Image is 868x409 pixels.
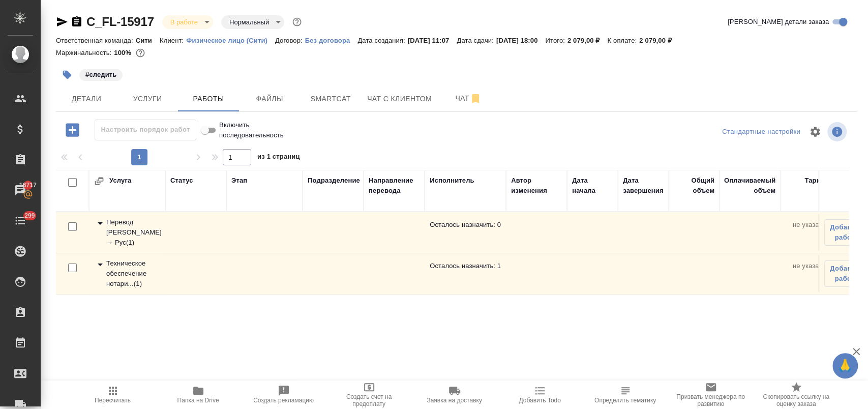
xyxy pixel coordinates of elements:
[186,37,275,44] p: Физическое лицо (Сити)
[496,37,546,44] p: [DATE] 18:00
[668,381,754,409] button: Призвать менеджера по развитию
[583,381,668,409] button: Определить тематику
[167,18,201,26] button: В работе
[786,220,826,230] p: не указана
[134,46,147,60] button: 0.70 RUB;
[457,37,496,44] p: Дата сдачи:
[170,176,193,186] div: Статус
[94,258,160,289] div: Техническое обеспечение нотариального свидетельствования подлинности подписи переводчика Не указан
[754,381,839,409] button: Скопировать ссылку на оценку заказа
[760,393,833,407] span: Скопировать ссылку на оценку заказа
[469,93,482,105] svg: Отписаться
[425,256,506,291] td: Осталось назначить: 1
[427,397,482,404] span: Заявка на доставку
[305,37,358,44] p: Без договора
[184,93,233,105] span: Работы
[56,16,68,28] button: Скопировать ссылку для ЯМессенджера
[177,397,219,404] span: Папка на Drive
[333,393,406,407] span: Создать счет на предоплату
[830,264,863,284] span: Добавить работу
[572,176,613,196] div: Дата начала
[275,37,305,44] p: Договор:
[308,176,360,186] div: Подразделение
[803,120,827,144] span: Настроить таблицу
[724,176,775,196] div: Оплачиваемый объем
[357,37,407,44] p: Дата создания:
[290,15,304,28] button: Доп статусы указывают на важность/срочность заказа
[257,151,300,165] span: из 1 страниц
[836,355,854,376] span: 🙏
[136,37,160,44] p: Сити
[86,15,154,28] a: C_FL-15917
[56,49,114,56] p: Маржинальность:
[226,18,272,26] button: Нормальный
[720,124,803,140] div: split button
[114,49,134,56] p: 100%
[832,353,858,378] button: 🙏
[728,17,829,27] span: [PERSON_NAME] детали заказа
[408,37,457,44] p: [DATE] 11:07
[367,93,432,105] span: Чат с клиентом
[56,64,78,86] button: Добавить тэг
[3,178,38,203] a: 16717
[94,217,160,248] div: Перевод Стандарт Англ → Рус
[326,381,412,409] button: Создать счет на предоплату
[3,208,38,233] a: 299
[231,176,247,186] div: Этап
[827,122,849,141] span: Посмотреть информацию
[71,16,83,28] button: Скопировать ссылку
[94,176,170,186] div: Услуга
[804,176,826,186] div: Тариф
[156,381,241,409] button: Папка на Drive
[497,381,583,409] button: Добавить Todo
[674,393,747,407] span: Призвать менеджера по развитию
[78,70,124,78] span: следить
[545,37,567,44] p: Итого:
[511,176,562,196] div: Автор изменения
[425,215,506,250] td: Осталось назначить: 0
[186,36,275,44] a: Физическое лицо (Сити)
[430,176,474,186] div: Исполнитель
[18,211,41,221] span: 299
[594,397,656,404] span: Определить тематику
[62,93,111,105] span: Детали
[607,37,639,44] p: К оплате:
[674,176,714,196] div: Общий объем
[830,222,863,243] span: Добавить работу
[95,397,131,404] span: Пересчитать
[305,36,358,44] a: Без договора
[160,37,186,44] p: Клиент:
[623,176,664,196] div: Дата завершения
[58,120,86,140] button: Добавить работу
[56,37,136,44] p: Ответственная команда:
[241,381,326,409] button: Создать рекламацию
[13,180,43,190] span: 16717
[306,93,355,105] span: Smartcat
[253,397,314,404] span: Создать рекламацию
[786,261,826,271] p: не указана
[94,176,104,186] button: Развернуть
[639,37,679,44] p: 2 079,00 ₽
[245,93,294,105] span: Файлы
[162,15,213,29] div: В работе
[70,381,156,409] button: Пересчитать
[567,37,608,44] p: 2 079,00 ₽
[369,176,420,196] div: Направление перевода
[123,93,172,105] span: Услуги
[519,397,560,404] span: Добавить Todo
[412,381,497,409] button: Заявка на доставку
[444,92,493,105] span: Чат
[219,120,311,140] span: Включить последовательность
[221,15,284,29] div: В работе
[85,70,116,80] p: #следить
